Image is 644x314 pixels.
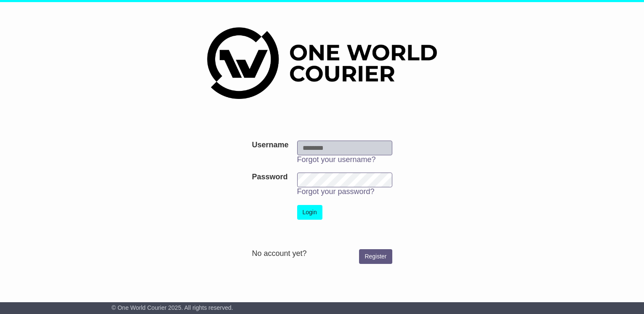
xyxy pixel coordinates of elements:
[252,173,287,182] label: Password
[359,249,392,264] a: Register
[112,304,233,311] span: © One World Courier 2025. All rights reserved.
[297,205,322,220] button: Login
[252,141,288,150] label: Username
[297,187,375,196] a: Forgot your password?
[297,155,376,164] a: Forgot your username?
[252,249,392,258] div: No account yet?
[207,27,437,99] img: One World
